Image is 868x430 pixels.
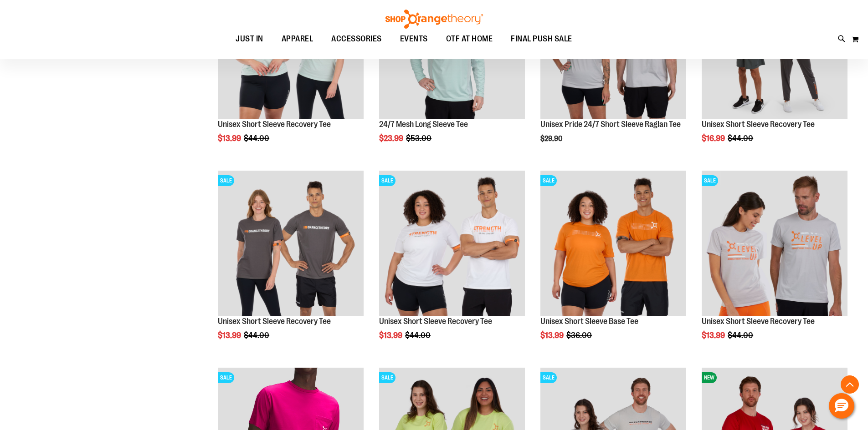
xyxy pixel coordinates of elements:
[702,120,815,129] a: Unisex Short Sleeve Recovery Tee
[540,175,557,186] span: SALE
[218,120,331,129] a: Unisex Short Sleeve Recovery Tee
[244,134,271,143] span: $44.00
[406,134,433,143] span: $53.00
[540,171,686,318] a: Product image for Unisex Short Sleeve Base TeeSALE
[213,166,368,364] div: product
[540,120,681,129] a: Unisex Pride 24/7 Short Sleeve Raglan Tee
[379,175,395,186] span: SALE
[702,171,847,318] a: Product image for Unisex Short Sleeve Recovery TeeSALE
[540,331,565,340] span: $13.99
[702,331,726,340] span: $13.99
[244,331,271,340] span: $44.00
[226,29,272,50] a: JUST IN
[702,171,847,316] img: Product image for Unisex Short Sleeve Recovery Tee
[829,393,854,419] button: Hello, have a question? Let’s chat.
[728,134,755,143] span: $44.00
[728,331,755,340] span: $44.00
[841,375,859,394] button: Back To Top
[379,317,492,326] a: Unisex Short Sleeve Recovery Tee
[446,29,493,49] span: OTF AT HOME
[379,331,404,340] span: $13.99
[536,166,691,364] div: product
[697,166,852,364] div: product
[391,29,437,50] a: EVENTS
[384,10,484,29] img: Shop Orangetheory
[379,134,405,143] span: $23.99
[282,29,313,49] span: APPAREL
[566,331,593,340] span: $36.00
[540,372,557,383] span: SALE
[236,29,263,49] span: JUST IN
[218,175,234,186] span: SALE
[375,166,529,364] div: product
[331,29,382,49] span: ACCESSORIES
[218,171,364,318] a: Product image for Unisex Short Sleeve Recovery TeeSALE
[702,372,717,383] span: NEW
[272,29,323,49] a: APPAREL
[379,171,525,318] a: Product image for Unisex Short Sleeve Recovery TeeSALE
[540,317,638,326] a: Unisex Short Sleeve Base Tee
[218,134,242,143] span: $13.99
[218,317,331,326] a: Unisex Short Sleeve Recovery Tee
[400,29,428,49] span: EVENTS
[502,29,581,50] a: FINAL PUSH SALE
[379,171,525,316] img: Product image for Unisex Short Sleeve Recovery Tee
[437,29,502,50] a: OTF AT HOME
[218,372,234,383] span: SALE
[540,171,686,316] img: Product image for Unisex Short Sleeve Base Tee
[379,372,395,383] span: SALE
[702,134,726,143] span: $16.99
[379,120,468,129] a: 24/7 Mesh Long Sleeve Tee
[702,317,815,326] a: Unisex Short Sleeve Recovery Tee
[540,135,564,143] span: $29.90
[322,29,391,50] a: ACCESSORIES
[218,171,364,316] img: Product image for Unisex Short Sleeve Recovery Tee
[702,175,718,186] span: SALE
[405,331,432,340] span: $44.00
[511,29,572,49] span: FINAL PUSH SALE
[218,331,242,340] span: $13.99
